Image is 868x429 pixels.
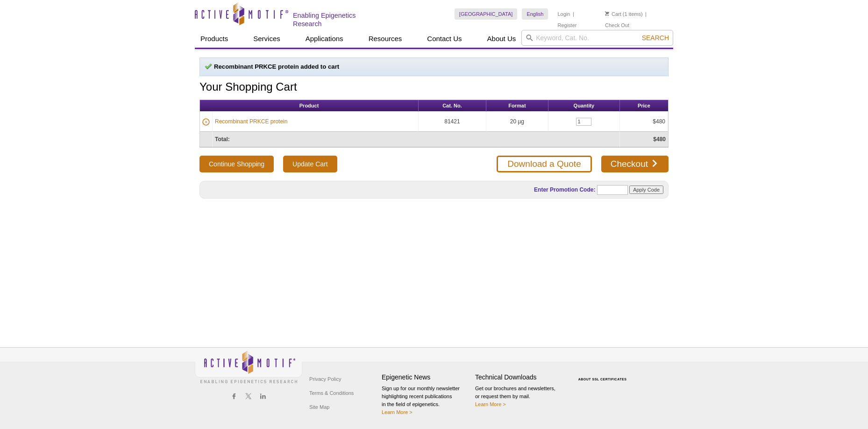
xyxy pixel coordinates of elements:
a: Learn More > [475,401,506,407]
button: Continue Shopping [199,156,274,172]
li: | [573,8,574,20]
h1: Your Shopping Cart [199,81,669,94]
input: Keyword, Cat. No. [521,30,673,46]
td: 20 µg [486,112,548,132]
a: Login [557,11,570,17]
a: Check Out [605,22,629,29]
td: 81421 [419,112,486,132]
h2: Enabling Epigenetics Research [293,11,386,28]
li: (1 items) [605,8,643,20]
table: Click to Verify - This site chose Symantec SSL for secure e-commerce and confidential communicati... [569,364,639,385]
p: Get our brochures and newsletters, or request them by mail. [475,385,564,408]
input: Apply Code [629,186,663,194]
a: Contact Us [421,30,467,48]
a: [GEOGRAPHIC_DATA] [455,8,518,20]
p: Sign up for our monthly newsletter highlighting recent publications in the field of epigenetics. [382,385,470,416]
h4: Technical Downloads [475,373,564,381]
span: Product [299,103,319,108]
span: Price [638,103,650,108]
label: Enter Promotion Code: [533,186,595,193]
span: Search [642,34,669,42]
a: Privacy Policy [307,372,343,386]
span: Quantity [574,103,595,108]
a: Products [195,30,234,48]
a: Services [248,30,286,48]
li: | [645,8,647,20]
a: Checkout [601,156,669,172]
a: Download a Quote [497,156,591,172]
a: Applications [300,30,349,48]
a: ABOUT SSL CERTIFICATES [578,378,627,381]
a: Learn More > [382,409,413,415]
a: Register [557,22,576,29]
a: Cart [605,11,621,17]
span: Cat. No. [442,103,462,108]
a: English [522,8,548,20]
p: Recombinant PRKCE protein added to cart [205,63,663,71]
h4: Epigenetic News [382,373,470,381]
strong: $480 [653,136,666,143]
td: $480 [620,112,668,132]
a: Resources [363,30,408,48]
a: Terms & Conditions [307,386,356,400]
a: Recombinant PRKCE protein [215,117,287,126]
a: Site Map [307,400,332,414]
input: Update Cart [283,156,337,172]
button: Search [639,34,672,42]
span: Format [508,103,526,108]
a: About Us [482,30,522,48]
strong: Total: [215,136,230,143]
img: Your Cart [605,11,609,16]
img: Active Motif, [195,348,302,386]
